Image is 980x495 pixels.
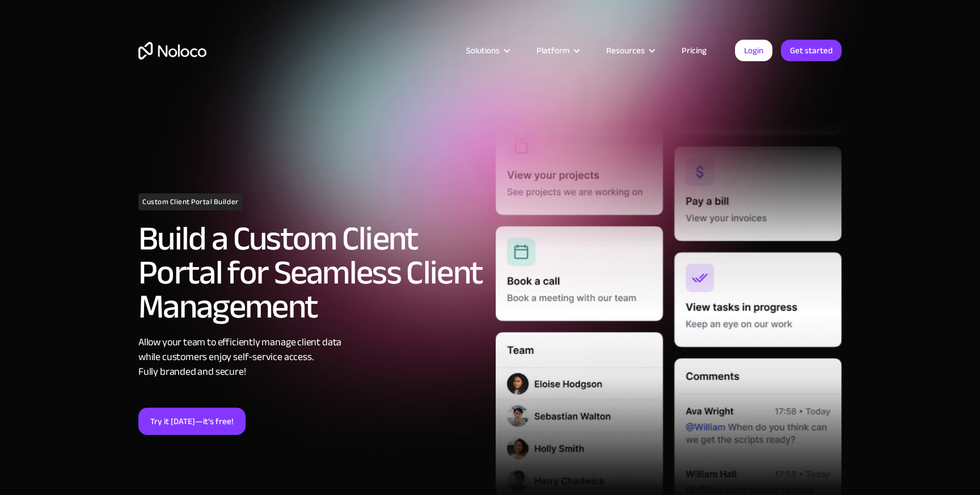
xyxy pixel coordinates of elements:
div: Allow your team to efficiently manage client data while customers enjoy self-service access. Full... [138,335,484,379]
a: Login [735,40,772,61]
div: Platform [522,43,592,58]
div: Solutions [452,43,522,58]
a: Pricing [668,43,721,58]
a: home [138,42,206,60]
a: Get started [781,40,842,61]
div: Resources [592,43,668,58]
div: Solutions [466,43,500,58]
h1: Custom Client Portal Builder [138,193,243,210]
a: Try it [DATE]—it’s free! [138,408,246,435]
div: Resources [606,43,645,58]
h2: Build a Custom Client Portal for Seamless Client Management [138,222,484,324]
div: Platform [537,43,569,58]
